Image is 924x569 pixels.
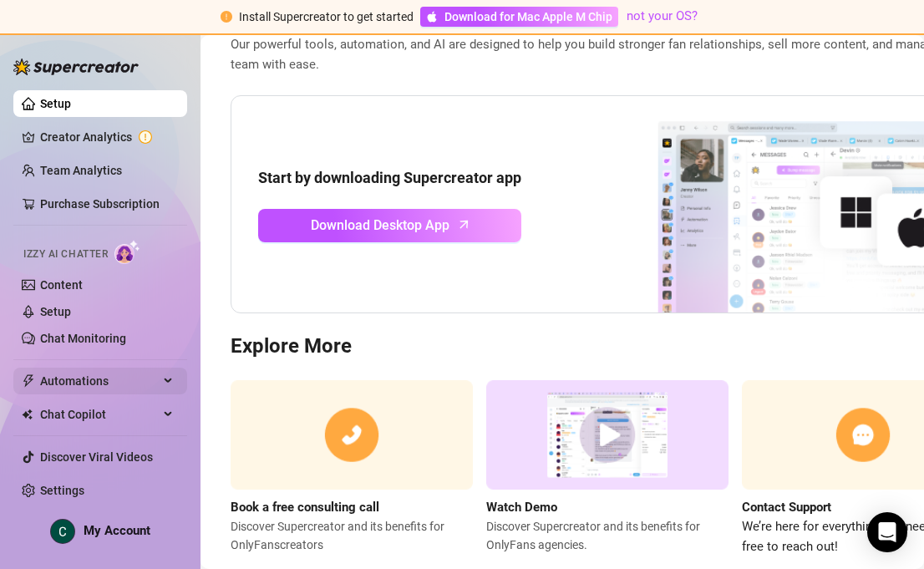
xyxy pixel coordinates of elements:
a: Team Analytics [40,164,122,177]
span: exclamation-circle [221,11,232,23]
img: logo-BBDzfeDw.svg [13,58,139,75]
img: Chat Copilot [22,409,33,420]
a: Creator Analytics exclamation-circle [40,124,174,150]
strong: Contact Support [742,500,831,515]
span: arrow-up [454,215,474,234]
div: Open Intercom Messenger [867,512,907,552]
a: Chat Monitoring [40,332,126,345]
span: Izzy AI Chatter [23,246,108,262]
span: thunderbolt [22,374,35,388]
span: apple [426,11,438,23]
a: Watch DemoDiscover Supercreator and its benefits for OnlyFans agencies. [486,380,729,556]
span: Download for Mac Apple M Chip [444,8,612,26]
a: Download Desktop Apparrow-up [258,209,521,242]
span: Automations [40,368,159,394]
img: supercreator demo [486,380,729,490]
a: Settings [40,484,84,497]
img: AI Chatter [114,240,140,264]
strong: Watch Demo [486,500,557,515]
span: Install Supercreator to get started [239,10,414,23]
a: Book a free consulting callDiscover Supercreator and its benefits for OnlyFanscreators [231,380,473,556]
span: Discover Supercreator and its benefits for OnlyFans agencies. [486,517,729,554]
a: Setup [40,97,71,110]
span: Discover Supercreator and its benefits for OnlyFans creators [231,517,473,554]
a: Setup [40,305,71,318]
span: Chat Copilot [40,401,159,428]
a: Content [40,278,83,292]
span: Download Desktop App [311,215,449,236]
strong: Start by downloading Supercreator app [258,169,521,186]
a: Purchase Subscription [40,197,160,211]
img: consulting call [231,380,473,490]
a: not your OS? [627,8,698,23]
strong: Book a free consulting call [231,500,379,515]
a: Download for Mac Apple M Chip [420,7,618,27]
span: My Account [84,523,150,538]
img: ACg8ocLy6iE6lBAvqj8VuTnsjKfHQktYPkfAPCVP00vPcT7j=s96-c [51,520,74,543]
a: Discover Viral Videos [40,450,153,464]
